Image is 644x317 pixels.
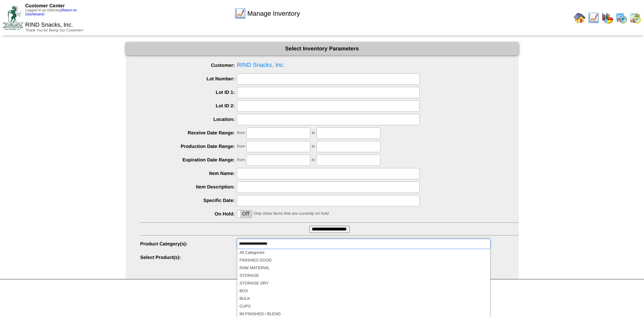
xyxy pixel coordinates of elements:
label: Expiration Date Range: [140,157,237,163]
div: Select Inventory Parameters [126,42,519,55]
li: STORAGE [237,272,490,280]
img: graph.gif [602,12,613,24]
li: BULK [237,295,490,303]
label: Lot Number: [140,76,237,81]
li: CUPS [237,303,490,310]
label: Lot ID 1: [140,89,237,95]
img: line_graph.gif [234,8,246,19]
li: BOX [237,287,490,295]
img: calendarinout.gif [629,12,641,24]
li: RAW MATERIAL [237,264,490,272]
label: Select Product(s): [140,255,237,260]
span: to [312,145,315,149]
label: Receive Date Range: [140,130,237,135]
label: On Hold: [140,211,237,217]
a: (Return to Dashboard) [25,8,77,16]
span: RIND Snacks, Inc. [25,22,73,28]
li: All Categories [237,249,490,257]
label: Item Description: [140,184,237,190]
span: from [237,131,245,135]
img: home.gif [574,12,586,24]
li: STORAGE DRY [237,280,490,287]
label: Product Category(s): [140,241,237,247]
span: Only show items that are currently on hold. [253,211,329,216]
img: ZoRoCo_Logo(Green%26Foil)%20jpg.webp [3,5,23,30]
li: FINISHED GOOD [237,257,490,264]
span: Thank You for Being Our Customer! [25,28,83,33]
label: Customer: [140,62,237,68]
span: from [237,145,245,149]
img: line_graph.gif [588,12,599,24]
label: Location: [140,117,237,122]
span: Manage Inventory [247,10,300,18]
img: calendarprod.gif [615,12,627,24]
label: Lot ID 2: [140,103,237,108]
span: RIND Snacks, Inc. [140,60,519,71]
label: Off [237,210,252,218]
span: to [312,131,315,135]
span: Customer Center [25,3,65,8]
span: to [312,158,315,163]
div: OnOff [237,210,252,218]
span: Logged in as Ddisney [25,8,77,16]
label: Production Date Range: [140,144,237,149]
label: Item Name: [140,171,237,176]
label: Specific Date: [140,198,237,203]
span: from [237,158,245,163]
